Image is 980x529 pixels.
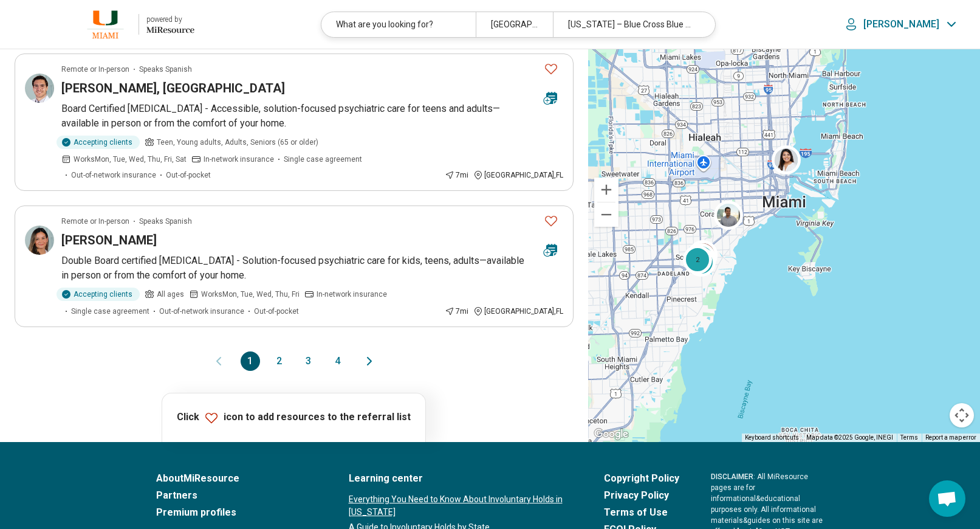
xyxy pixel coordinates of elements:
button: Previous page [211,351,226,371]
a: Learning center [349,471,572,486]
a: Open chat [929,480,965,517]
span: DISCLAIMER [711,472,753,481]
p: Remote or In-person [61,216,129,227]
a: Premium profiles [156,505,317,520]
span: Out-of-pocket [254,306,299,317]
div: [GEOGRAPHIC_DATA] , FL [473,170,563,181]
div: [GEOGRAPHIC_DATA] , FL [473,306,563,317]
span: Single case agreement [284,154,362,165]
div: What are you looking for? [321,12,476,37]
h3: [PERSON_NAME], [GEOGRAPHIC_DATA] [61,80,285,97]
button: 3 [299,351,318,371]
button: Next page [362,351,377,371]
button: 4 [328,351,348,371]
a: AboutMiResource [156,471,317,486]
span: Speaks Spanish [139,64,192,75]
span: Works Mon, Tue, Wed, Thu, Fri, Sat [74,154,187,165]
p: Remote or In-person [61,64,129,75]
img: University of Miami [80,10,131,39]
a: Open this area in Google Maps (opens a new window) [591,426,631,442]
p: Board Certified [MEDICAL_DATA] - Accessible, solution-focused psychiatric care for teens and adul... [61,102,563,131]
button: Zoom out [594,202,618,227]
div: [GEOGRAPHIC_DATA], [GEOGRAPHIC_DATA] [476,12,553,37]
button: 1 [241,351,260,371]
span: Map data ©2025 Google, INEGI [806,434,893,441]
span: All ages [157,289,184,300]
div: 7 mi [445,170,468,181]
span: In-network insurance [317,289,387,300]
p: [PERSON_NAME] [863,18,939,30]
a: University of Miamipowered by [19,10,194,39]
span: Out-of-pocket [166,170,211,181]
button: Favorite [539,57,563,81]
a: Terms (opens in new tab) [900,434,918,441]
span: Out-of-network insurance [159,306,244,317]
button: Zoom in [594,178,618,202]
a: Terms of Use [604,505,679,520]
a: Partners [156,488,317,503]
p: Double Board certified [MEDICAL_DATA] - Solution-focused psychiatric care for kids, teens, adults... [61,254,563,283]
span: Works Mon, Tue, Wed, Thu, Fri [201,289,300,300]
button: 2 [270,351,289,371]
a: Everything You Need to Know About Involuntary Holds in [US_STATE] [349,493,572,519]
div: 2 [683,245,712,274]
h3: [PERSON_NAME] [61,232,157,249]
span: Out-of-network insurance [71,170,156,181]
a: Report a map error [925,434,976,441]
p: Click icon to add resources to the referral list [177,410,411,425]
button: Map camera controls [950,403,974,427]
button: Favorite [539,209,563,233]
span: Teen, Young adults, Adults, Seniors (65 or older) [157,137,318,148]
span: In-network insurance [204,154,274,165]
div: Accepting clients [57,136,140,149]
span: Single case agreement [71,306,149,317]
img: Google [591,426,631,442]
span: Speaks Spanish [139,216,192,227]
a: Copyright Policy [604,471,679,486]
div: powered by [146,14,194,25]
a: Privacy Policy [604,488,679,503]
div: Accepting clients [57,288,140,301]
div: 2 [687,243,716,272]
button: Keyboard shortcuts [745,434,799,442]
div: [US_STATE] – Blue Cross Blue Shield [553,12,707,37]
div: 7 mi [445,306,468,317]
